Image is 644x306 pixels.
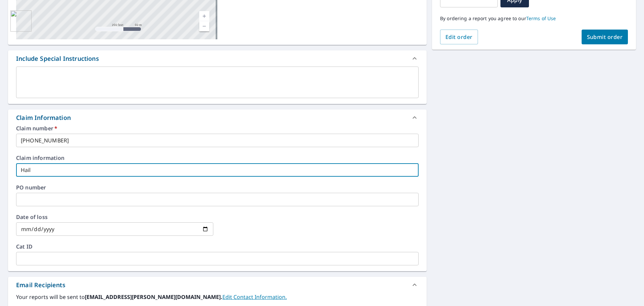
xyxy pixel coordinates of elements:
label: Your reports will be sent to [16,293,419,301]
span: Edit order [445,33,473,41]
a: EditContactInfo [222,293,287,301]
a: Terms of Use [526,15,556,21]
p: By ordering a report you agree to our [440,15,628,21]
label: Cat ID [16,244,419,249]
b: [EMAIL_ADDRESS][PERSON_NAME][DOMAIN_NAME]. [85,293,222,301]
button: Edit order [440,30,478,44]
div: Email Recipients [8,277,427,293]
button: Submit order [582,30,628,44]
label: PO number [16,185,419,190]
div: Claim Information [16,113,71,122]
div: Email Recipients [16,280,65,290]
div: Include Special Instructions [8,50,427,67]
label: Date of loss [16,214,213,220]
span: Submit order [587,33,623,41]
img: icon128.png [4,4,25,25]
label: Claim number [16,126,419,131]
div: Include Special Instructions [16,54,99,63]
a: Current Level 17, Zoom Out [199,21,209,31]
label: Claim information [16,155,419,161]
a: Current Level 17, Zoom In [199,11,209,21]
div: Claim Information [8,110,427,126]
